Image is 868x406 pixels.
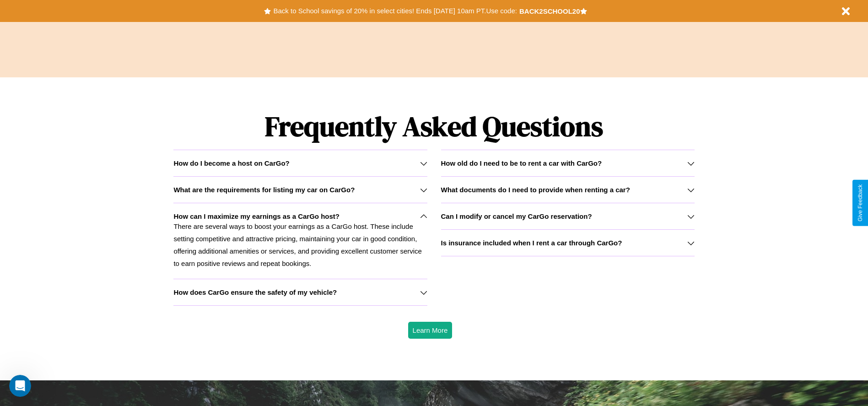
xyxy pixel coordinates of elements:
h3: How do I become a host on CarGo? [173,159,289,167]
h3: Can I modify or cancel my CarGo reservation? [441,212,592,220]
h3: Is insurance included when I rent a car through CarGo? [441,239,622,247]
p: There are several ways to boost your earnings as a CarGo host. These include setting competitive ... [173,220,427,270]
h3: What are the requirements for listing my car on CarGo? [173,186,355,194]
h3: How does CarGo ensure the safety of my vehicle? [173,288,337,296]
h3: What documents do I need to provide when renting a car? [441,186,630,194]
h1: Frequently Asked Questions [173,103,694,150]
div: Give Feedback [857,184,863,222]
iframe: Intercom live chat [9,375,31,397]
button: Back to School savings of 20% in select cities! Ends [DATE] 10am PT.Use code: [271,5,519,17]
button: Learn More [408,322,453,339]
h3: How old do I need to be to rent a car with CarGo? [441,159,602,167]
b: BACK2SCHOOL20 [519,7,580,15]
h3: How can I maximize my earnings as a CarGo host? [173,212,340,220]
